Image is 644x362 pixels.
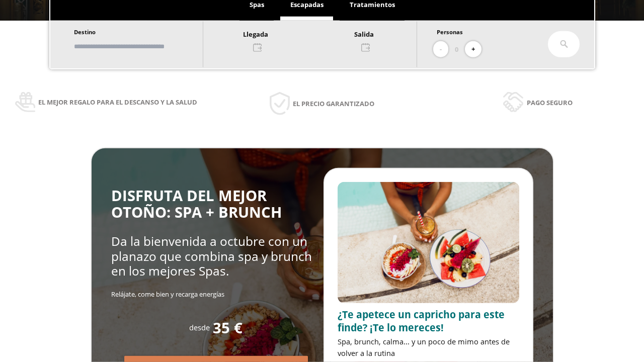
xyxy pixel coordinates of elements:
span: desde [189,322,210,332]
img: promo-sprunch.ElVl7oUD.webp [338,182,519,303]
span: 35 € [213,320,243,336]
span: Destino [74,28,96,36]
span: Pago seguro [527,97,573,108]
span: ¿Te apetece un capricho para este finde? ¡Te lo mereces! [338,308,505,334]
span: Relájate, come bien y recarga energías [111,290,224,299]
span: Spa, brunch, calma... y un poco de mimo antes de volver a la rutina [338,336,510,358]
span: Da la bienvenida a octubre con un planazo que combina spa y brunch en los mejores Spas. [111,233,312,279]
span: El mejor regalo para el descanso y la salud [38,97,197,108]
button: - [433,41,448,58]
span: DISFRUTA DEL MEJOR OTOÑO: SPA + BRUNCH [111,186,282,222]
span: El precio garantizado [293,98,374,109]
span: 0 [455,44,458,55]
button: + [465,41,481,58]
span: Personas [437,28,463,36]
